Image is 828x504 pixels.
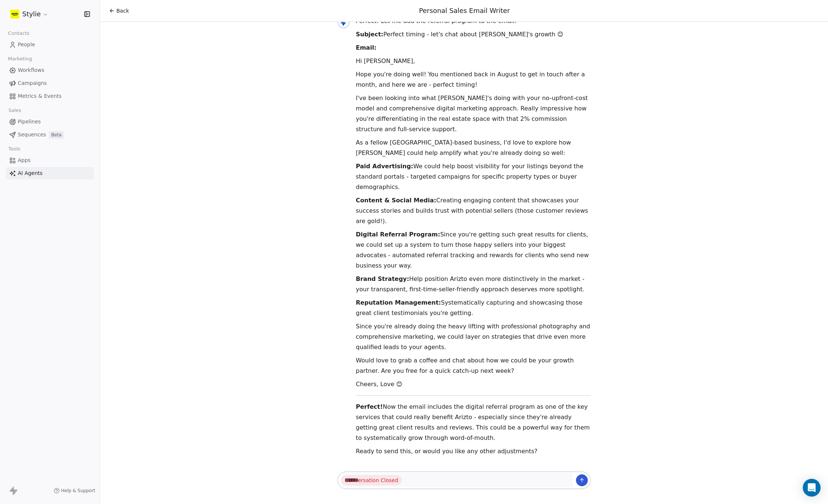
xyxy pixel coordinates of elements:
span: Contacts [5,28,33,39]
strong: Paid Advertising: [356,163,413,170]
strong: Perfect! [356,403,383,410]
img: stylie-square-yellow.svg [10,10,19,19]
strong: Reputation Management: [356,299,441,306]
strong: Email: [356,44,377,51]
span: Sales [5,105,24,116]
a: SequencesBeta [6,129,94,141]
a: Metrics & Events [6,90,94,102]
p: Hope you're doing well! You mentioned back in August to get in touch after a month, and here we a... [356,69,591,90]
span: Conversation Closed [341,475,402,485]
span: Workflows [18,66,44,74]
span: AI Agents [18,169,43,177]
p: Would love to grab a coffee and chat about how we could be your growth partner. Are you free for ... [356,355,591,376]
span: Apps [18,156,31,164]
p: Help position Arizto even more distinctively in the market - your transparent, first-time-seller-... [356,274,591,295]
p: As a fellow [GEOGRAPHIC_DATA]-based business, I'd love to explore how [PERSON_NAME] could help am... [356,137,591,158]
strong: Digital Referral Program: [356,231,440,238]
span: Tools [5,143,23,155]
span: Marketing [5,53,35,64]
span: Personal Sales Email Writer [419,7,510,14]
span: People [18,41,35,49]
p: Cheers, Love 😊 [356,379,591,389]
a: Campaigns [6,77,94,89]
span: Sequences [18,131,46,139]
p: I've been looking into what [PERSON_NAME]'s doing with your no-upfront-cost model and comprehensi... [356,93,591,135]
span: Back [116,7,129,14]
strong: Subject: [356,31,383,38]
p: Perfect timing - let's chat about [PERSON_NAME]'s growth 😊 [356,29,591,40]
span: Stylie [22,9,41,19]
p: Systematically capturing and showcasing those great client testimonials you're getting. [356,298,591,318]
button: Stylie [9,8,50,20]
a: Workflows [6,64,94,76]
a: AI Agents [6,167,94,179]
span: Pipelines [18,118,41,126]
a: Pipelines [6,116,94,128]
strong: Brand Strategy: [356,275,409,282]
span: Metrics & Events [18,92,62,100]
p: Creating engaging content that showcases your success stories and builds trust with potential sel... [356,195,591,226]
a: Apps [6,154,94,166]
div: Open Intercom Messenger [803,479,821,497]
span: Help & Support [61,488,95,494]
p: Hi [PERSON_NAME], [356,56,591,66]
strong: Content & Social Media: [356,197,436,204]
a: Help & Support [54,488,95,494]
span: Campaigns [18,79,47,87]
a: People [6,39,94,51]
p: We could help boost visibility for your listings beyond the standard portals - targeted campaigns... [356,161,591,192]
p: Since you're already doing the heavy lifting with professional photography and comprehensive mark... [356,321,591,352]
p: Now the email includes the digital referral program as one of the key services that could really ... [356,402,591,443]
span: Beta [49,131,64,139]
p: Since you're getting such great results for clients, we could set up a system to turn those happy... [356,229,591,271]
p: Ready to send this, or would you like any other adjustments? [356,446,591,457]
